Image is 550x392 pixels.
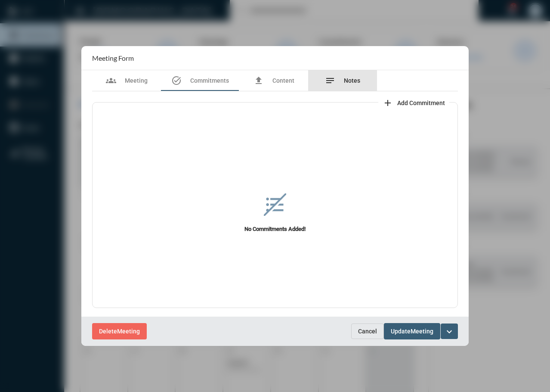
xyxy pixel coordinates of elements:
[190,77,229,84] span: Commitments
[171,75,182,86] mat-icon: task_alt
[92,323,147,339] button: DeleteMeeting
[253,75,264,86] mat-icon: file_upload
[117,328,140,335] span: Meeting
[344,77,360,84] span: Notes
[444,327,454,337] mat-icon: expand_more
[358,328,377,335] span: Cancel
[378,93,449,111] button: add commitment
[92,54,134,62] h2: Meeting Form
[391,328,411,335] span: Update
[125,77,148,84] span: Meeting
[397,100,445,106] span: Add Commitment
[383,98,393,108] mat-icon: add
[351,324,384,339] button: Cancel
[264,193,286,216] mat-icon: format_list_bulleted
[384,323,440,339] button: UpdateMeeting
[99,328,117,335] span: Delete
[411,328,433,335] span: Meeting
[106,75,116,86] mat-icon: groups
[92,226,458,232] h5: No Commitments Added!
[272,77,294,84] span: Content
[325,75,335,86] mat-icon: notes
